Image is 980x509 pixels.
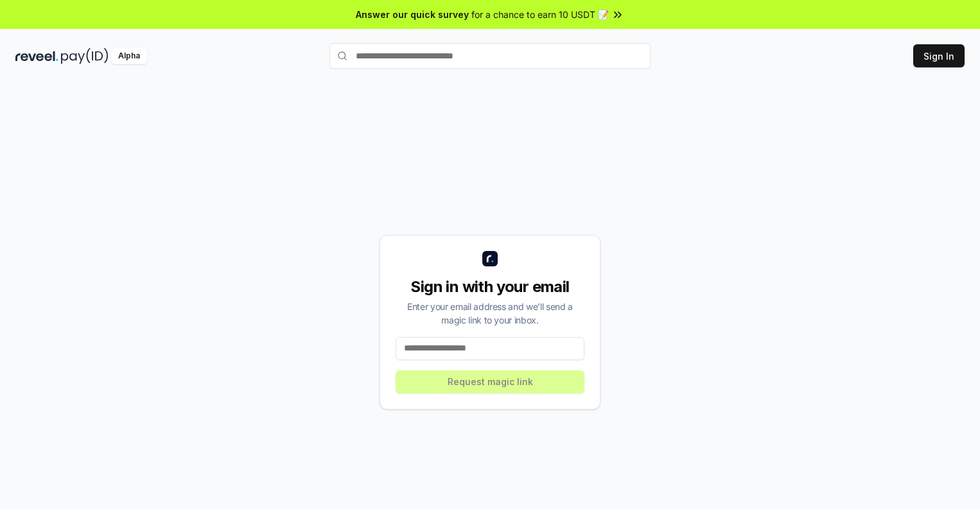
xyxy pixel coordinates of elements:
[356,8,469,21] span: Answer our quick survey
[111,48,147,64] div: Alpha
[396,300,584,327] div: Enter your email address and we’ll send a magic link to your inbox.
[61,48,109,64] img: pay_id
[471,8,609,21] span: for a chance to earn 10 USDT 📝
[913,44,965,67] button: Sign In
[482,251,498,266] img: logo_small
[396,277,584,297] div: Sign in with your email
[15,48,58,64] img: reveel_dark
